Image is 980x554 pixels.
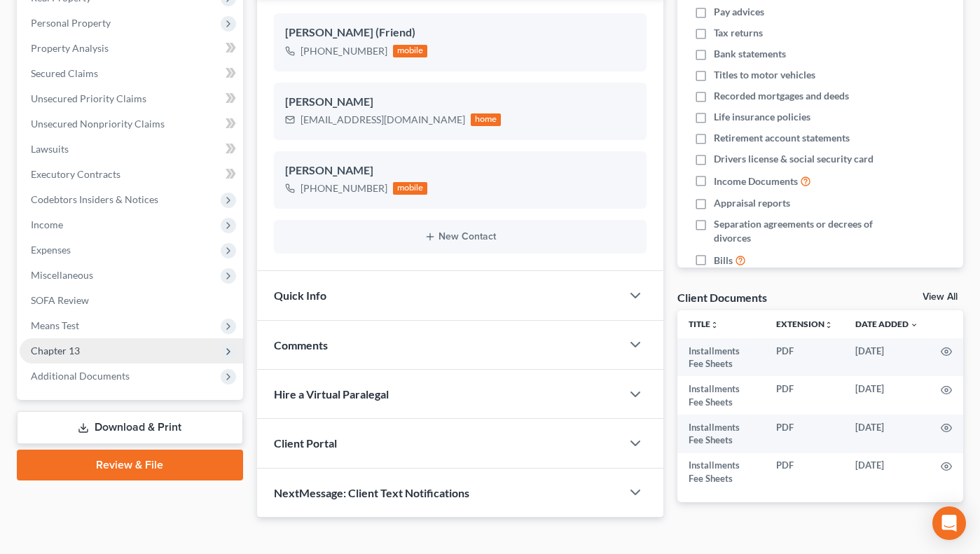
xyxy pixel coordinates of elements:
div: [PERSON_NAME] (Friend) [285,25,635,41]
span: Chapter 13 [31,345,80,356]
div: mobile [393,45,428,57]
span: Separation agreements or decrees of divorces [714,217,880,245]
td: PDF [765,338,844,377]
button: New Contact [285,231,635,242]
span: Unsecured Nonpriority Claims [31,118,165,130]
div: [PERSON_NAME] [285,162,635,179]
span: Lawsuits [31,143,69,155]
span: NextMessage: Client Text Notifications [274,486,469,499]
span: Client Portal [274,436,337,450]
a: Titleunfold_more [689,319,719,329]
span: Quick Info [274,289,326,302]
a: Property Analysis [20,36,243,61]
a: Download & Print [17,411,243,444]
a: Extensionunfold_more [776,319,833,329]
td: Installments Fee Sheets [677,376,765,415]
td: PDF [765,453,844,492]
span: Drivers license & social security card [714,152,874,166]
span: Tax returns [714,26,763,40]
span: Bank statements [714,47,786,61]
i: expand_more [910,321,918,329]
a: Secured Claims [20,61,243,86]
span: Codebtors Insiders & Notices [31,193,158,205]
span: SOFA Review [31,294,89,306]
div: Client Documents [677,290,767,305]
span: Personal Property [31,17,111,29]
span: Bills [714,254,733,268]
span: Hire a Virtual Paralegal [274,387,389,401]
a: SOFA Review [20,288,243,313]
div: home [471,113,502,126]
a: Lawsuits [20,137,243,162]
span: Life insurance policies [714,110,810,124]
div: [EMAIL_ADDRESS][DOMAIN_NAME] [301,113,465,127]
span: Retirement account statements [714,131,850,145]
span: Property Analysis [31,42,109,54]
span: Means Test [31,319,79,331]
span: Comments [274,338,328,352]
td: Installments Fee Sheets [677,453,765,492]
i: unfold_more [824,321,833,329]
td: [DATE] [844,453,930,492]
a: Unsecured Priority Claims [20,86,243,111]
td: PDF [765,415,844,453]
td: Installments Fee Sheets [677,338,765,377]
a: View All [923,292,958,302]
td: PDF [765,376,844,415]
span: Miscellaneous [31,269,93,281]
span: Income [31,219,63,230]
a: Unsecured Nonpriority Claims [20,111,243,137]
a: Review & File [17,450,243,480]
span: Titles to motor vehicles [714,68,815,82]
td: [DATE] [844,415,930,453]
div: [PHONE_NUMBER] [301,181,387,195]
div: Open Intercom Messenger [932,506,966,540]
a: Executory Contracts [20,162,243,187]
span: Recorded mortgages and deeds [714,89,849,103]
td: [DATE] [844,376,930,415]
div: [PERSON_NAME] [285,94,635,111]
span: Pay advices [714,5,764,19]
span: Appraisal reports [714,196,790,210]
span: Unsecured Priority Claims [31,92,146,104]
span: Income Documents [714,174,798,188]
span: Additional Documents [31,370,130,382]
div: mobile [393,182,428,195]
span: Executory Contracts [31,168,120,180]
div: [PHONE_NUMBER] [301,44,387,58]
span: Secured Claims [31,67,98,79]
i: unfold_more [710,321,719,329]
span: Expenses [31,244,71,256]
td: Installments Fee Sheets [677,415,765,453]
a: Date Added expand_more [855,319,918,329]
td: [DATE] [844,338,930,377]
